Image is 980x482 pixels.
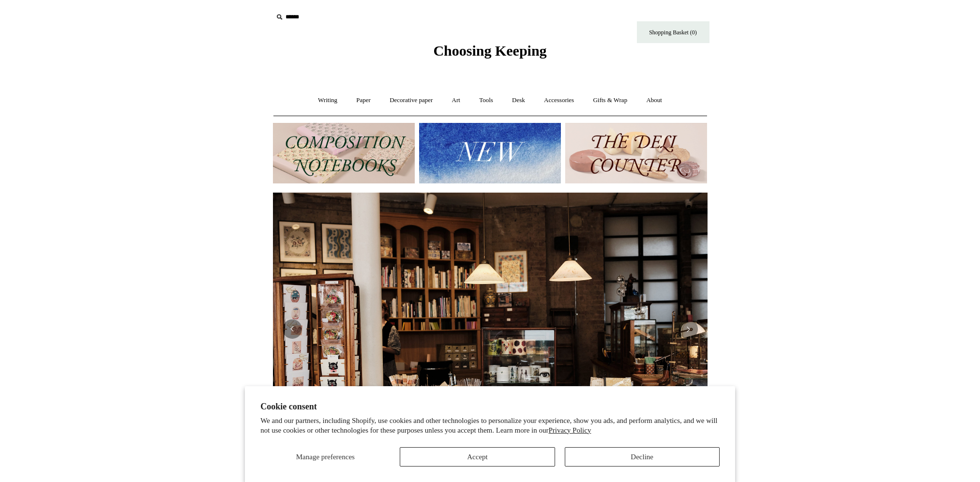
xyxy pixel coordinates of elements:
button: Decline [565,447,720,467]
a: Desk [503,88,534,113]
a: Privacy Policy [549,426,591,434]
img: 202302 Composition ledgers.jpg__PID:69722ee6-fa44-49dd-a067-31375e5d54ec [273,123,415,183]
a: Shopping Basket (0) [637,21,709,43]
img: The Deli Counter [565,123,707,183]
button: Manage preferences [260,447,390,467]
button: Accept [400,447,555,467]
a: Choosing Keeping [433,50,546,57]
a: Writing [309,88,346,113]
button: Previous [283,319,302,339]
img: New.jpg__PID:f73bdf93-380a-4a35-bcfe-7823039498e1 [419,123,561,183]
a: Paper [347,88,379,113]
p: We and our partners, including Shopify, use cookies and other technologies to personalize your ex... [260,416,720,435]
a: About [637,88,671,113]
a: Accessories [535,88,583,113]
span: Manage preferences [296,453,355,461]
a: Art [443,88,469,113]
button: Next [678,319,698,339]
img: 20250131 INSIDE OF THE SHOP.jpg__PID:b9484a69-a10a-4bde-9e8d-1408d3d5e6ad [273,193,708,466]
span: Choosing Keeping [433,43,546,59]
a: Decorative paper [381,88,441,113]
h2: Cookie consent [260,402,720,412]
a: Gifts & Wrap [584,88,636,113]
a: Tools [470,88,502,113]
